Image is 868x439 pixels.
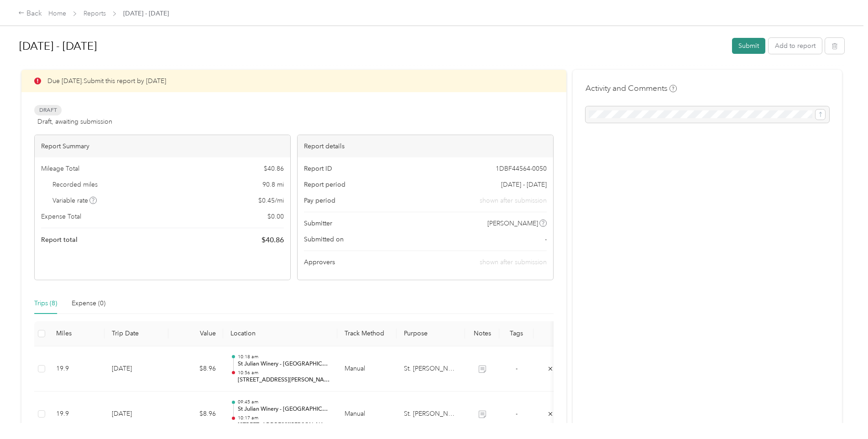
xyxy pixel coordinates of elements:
[238,354,330,360] p: 10:18 am
[298,135,553,157] div: Report details
[48,10,66,17] a: Home
[18,8,42,19] div: Back
[516,365,518,372] span: -
[496,164,547,173] span: 1DBF44564-0050
[238,399,330,405] p: 09:45 am
[41,164,79,173] span: Mileage Total
[769,38,822,54] button: Add to report
[501,180,547,189] span: [DATE] - [DATE]
[84,10,106,17] a: Reports
[49,346,105,392] td: 19.9
[397,346,465,392] td: St. Julian
[238,415,330,421] p: 10:17 am
[37,117,112,126] span: Draft, awaiting submission
[41,212,81,221] span: Expense Total
[465,321,499,346] th: Notes
[516,410,518,418] span: -
[304,164,332,173] span: Report ID
[480,258,547,266] span: shown after submission
[261,235,284,246] span: $ 40.86
[586,83,677,94] h4: Activity and Comments
[238,376,330,384] p: [STREET_ADDRESS][PERSON_NAME]
[105,321,168,346] th: Trip Date
[337,346,397,392] td: Manual
[34,298,57,308] div: Trips (8)
[168,321,223,346] th: Value
[304,180,345,189] span: Report period
[105,392,168,437] td: [DATE]
[105,346,168,392] td: [DATE]
[19,35,726,57] h1: Sep 15 - 28, 2025
[545,235,547,244] span: -
[480,196,547,205] span: shown after submission
[123,9,169,18] span: [DATE] - [DATE]
[304,257,335,267] span: Approvers
[304,196,335,205] span: Pay period
[52,180,98,189] span: Recorded miles
[41,235,78,245] span: Report total
[35,135,290,157] div: Report Summary
[499,321,533,346] th: Tags
[238,370,330,376] p: 10:56 am
[168,346,223,392] td: $8.96
[304,235,344,244] span: Submitted on
[21,70,566,92] div: Due [DATE]. Submit this report by [DATE]
[34,105,62,115] span: Draft
[337,392,397,437] td: Manual
[72,298,105,308] div: Expense (0)
[397,321,465,346] th: Purpose
[262,180,284,189] span: 90.8 mi
[817,388,868,439] iframe: Everlance-gr Chat Button Frame
[238,360,330,368] p: St Julian Winery - [GEOGRAPHIC_DATA]
[258,196,284,205] span: $ 0.45 / mi
[49,392,105,437] td: 19.9
[49,321,105,346] th: Miles
[52,196,97,205] span: Variable rate
[732,38,765,54] button: Submit
[168,392,223,437] td: $8.96
[238,421,330,429] p: [STREET_ADDRESS][PERSON_NAME]
[487,219,538,228] span: [PERSON_NAME]
[397,392,465,437] td: St. Julian
[238,405,330,413] p: St Julian Winery - [GEOGRAPHIC_DATA]
[337,321,397,346] th: Track Method
[267,212,284,221] span: $ 0.00
[264,164,284,173] span: $ 40.86
[304,219,332,228] span: Submitter
[223,321,337,346] th: Location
